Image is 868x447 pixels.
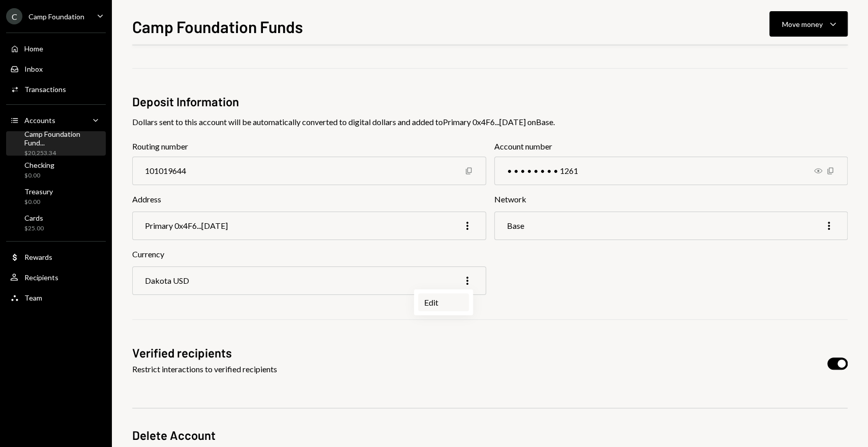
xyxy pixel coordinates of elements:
[24,253,52,261] div: Rewards
[6,8,22,24] div: C
[24,149,102,158] div: $20,253.34
[24,187,53,196] div: Treasury
[24,161,54,169] div: Checking
[769,11,848,37] button: Move money
[24,171,54,180] div: $0.00
[132,344,277,361] h2: Verified recipients
[24,116,55,125] div: Accounts
[24,130,102,147] div: Camp Foundation Fund...
[6,268,106,286] a: Recipients
[132,427,848,443] h2: Delete Account
[6,158,106,182] a: Checking$0.00
[6,288,106,307] a: Team
[132,363,277,375] div: Restrict interactions to verified recipients
[24,65,43,73] div: Inbox
[6,131,106,156] a: Camp Foundation Fund...$20,253.34
[132,16,303,37] h1: Camp Foundation Funds
[6,111,106,129] a: Accounts
[24,293,42,302] div: Team
[6,248,106,266] a: Rewards
[132,193,486,205] h3: Address
[24,214,44,222] div: Cards
[132,157,486,185] div: 101019644
[494,157,848,185] div: • • • • • • • • 1261
[145,276,189,285] div: Dakota USD
[6,184,106,208] a: Treasury$0.00
[494,140,848,153] label: Account number
[507,221,524,230] div: Base
[24,273,58,282] div: Recipients
[6,59,106,78] a: Inbox
[6,211,106,235] a: Cards$25.00
[6,80,106,98] a: Transactions
[494,193,848,205] h3: Network
[24,198,53,206] div: $0.00
[418,293,469,311] div: Edit
[24,44,43,53] div: Home
[24,85,66,94] div: Transactions
[132,248,486,260] h3: Currency
[24,224,44,233] div: $25.00
[132,116,848,128] div: Dollars sent to this account will be automatically converted to digital dollars and added to Prim...
[28,12,84,21] div: Camp Foundation
[6,39,106,57] a: Home
[145,221,228,230] div: Primary 0x4F6...[DATE]
[782,19,823,29] div: Move money
[132,93,848,110] h2: Deposit Information
[132,140,486,153] label: Routing number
